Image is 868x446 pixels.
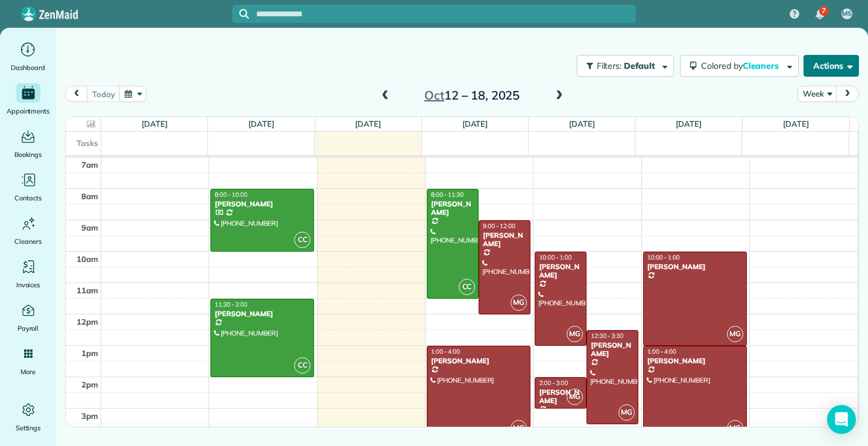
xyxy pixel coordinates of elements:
button: next [836,86,859,102]
button: today [87,86,120,102]
a: [DATE] [676,119,702,129]
button: Focus search [232,9,249,19]
h2: 12 – 18, 2025 [397,89,547,102]
span: More [20,366,36,378]
span: 11am [77,285,98,295]
span: 1:00 - 4:00 [431,348,460,355]
span: MS [842,9,852,19]
span: Bookings [14,148,42,161]
span: 10:00 - 1:00 [647,253,680,261]
span: Cleaners [14,235,42,247]
div: [PERSON_NAME] [214,200,310,208]
a: [DATE] [248,119,274,129]
span: 7am [81,160,98,170]
a: [DATE] [355,119,381,129]
div: [PERSON_NAME] [430,200,475,217]
span: MG [567,326,583,342]
a: Payroll [5,301,51,334]
span: Invoices [16,279,40,291]
span: 11:30 - 2:00 [215,301,247,308]
button: Filters: Default [577,55,674,77]
a: Settings [5,400,51,434]
span: MG [511,420,527,436]
a: Bookings [5,127,51,161]
span: 10am [77,254,98,264]
span: 2pm [81,380,98,389]
a: Appointments [5,83,51,117]
div: [PERSON_NAME] [430,357,527,365]
span: 9am [81,223,98,232]
a: Filters: Default [571,55,674,77]
a: Contacts [5,170,51,204]
div: [PERSON_NAME] [647,357,743,365]
span: MG [618,404,635,421]
span: 12:30 - 3:30 [591,332,623,340]
span: CC [294,357,310,374]
span: CC [294,232,310,248]
span: Dashboard [11,62,45,74]
span: 8am [81,191,98,201]
span: Tasks [77,138,98,148]
span: MG [567,389,583,405]
span: MG [727,326,743,342]
span: MG [727,420,743,436]
div: [PERSON_NAME] [538,388,583,406]
button: Colored byCleaners [680,55,799,77]
svg: Focus search [239,9,249,19]
button: Actions [804,55,859,77]
span: Payroll [17,322,39,334]
span: 1pm [81,348,98,358]
span: Filters: [597,60,622,71]
a: [DATE] [569,119,595,129]
span: 7 [822,6,826,16]
div: [PERSON_NAME] [647,263,743,271]
div: [PERSON_NAME] [538,263,583,280]
span: 9:00 - 12:00 [483,222,515,230]
button: prev [65,86,88,102]
span: 3pm [81,411,98,421]
span: MG [511,295,527,311]
span: 2:00 - 3:00 [539,379,568,387]
span: 10:00 - 1:00 [539,253,571,261]
span: CC [459,279,475,295]
span: Cleaners [743,60,781,71]
div: [PERSON_NAME] [590,341,635,358]
span: 8:00 - 11:30 [431,191,464,199]
span: Default [624,60,656,71]
span: Contacts [14,192,42,204]
a: Dashboard [5,40,51,74]
div: 7 unread notifications [807,1,832,28]
button: Week [797,86,837,102]
a: [DATE] [142,119,168,129]
a: Invoices [5,257,51,291]
div: [PERSON_NAME] [482,231,527,249]
span: Appointments [7,105,50,117]
span: 12pm [77,317,98,327]
div: Open Intercom Messenger [827,405,856,434]
span: Oct [424,88,444,103]
span: Settings [16,422,41,434]
span: Colored by [701,60,783,71]
span: 8:00 - 10:00 [215,191,247,199]
a: [DATE] [462,119,488,129]
div: [PERSON_NAME] [214,310,310,318]
a: Cleaners [5,214,51,247]
span: 1:00 - 4:00 [647,348,676,355]
a: [DATE] [783,119,809,129]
